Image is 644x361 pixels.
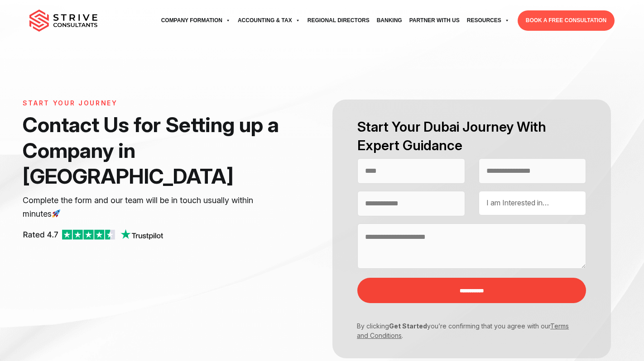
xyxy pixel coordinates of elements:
img: 🚀 [52,209,60,218]
a: Regional Directors [304,8,373,33]
a: Accounting & Tax [234,8,304,33]
img: main-logo.svg [29,9,97,32]
p: Complete the form and our team will be in touch usually within minutes [23,194,280,221]
h6: START YOUR JOURNEY [23,100,280,107]
a: BOOK A FREE CONSULTATION [518,10,615,31]
h1: Contact Us for Setting up a Company in [GEOGRAPHIC_DATA] [23,112,280,189]
a: Company Formation [158,8,234,33]
a: Partner with Us [406,8,463,33]
span: I am Interested in… [486,198,549,207]
p: By clicking you’re confirming that you agree with our . [351,321,579,340]
h2: Start Your Dubai Journey With Expert Guidance [357,118,586,155]
a: Terms and Conditions [357,322,569,339]
form: Contact form [322,100,621,358]
a: Banking [373,8,406,33]
strong: Get Started [389,322,427,330]
a: Resources [463,8,513,33]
